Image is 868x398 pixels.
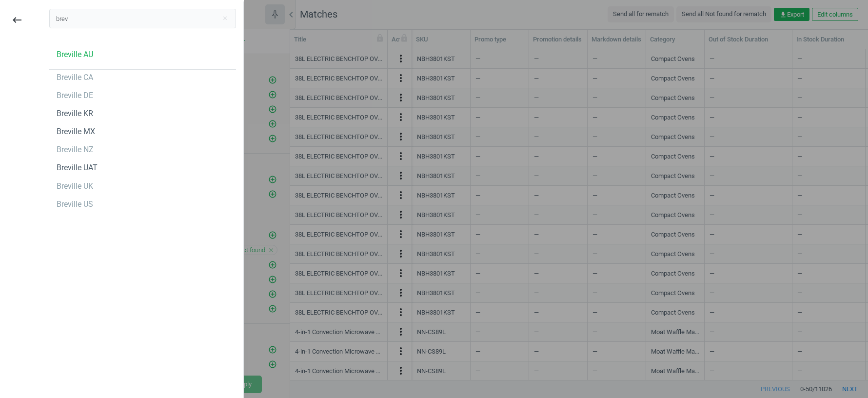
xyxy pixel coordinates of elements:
i: keyboard_backspace [11,14,23,26]
button: keyboard_backspace [6,9,28,32]
div: Breville AU [57,49,93,60]
div: Breville UK [57,181,93,192]
div: Breville UAT [57,162,98,173]
button: Close [217,14,232,23]
div: Breville NZ [57,144,94,155]
input: Search campaign [49,9,236,28]
div: Breville KR [57,108,93,119]
div: Breville US [57,199,93,210]
div: Breville MX [57,126,95,137]
div: Breville DE [57,90,93,101]
div: Breville CA [57,72,93,83]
